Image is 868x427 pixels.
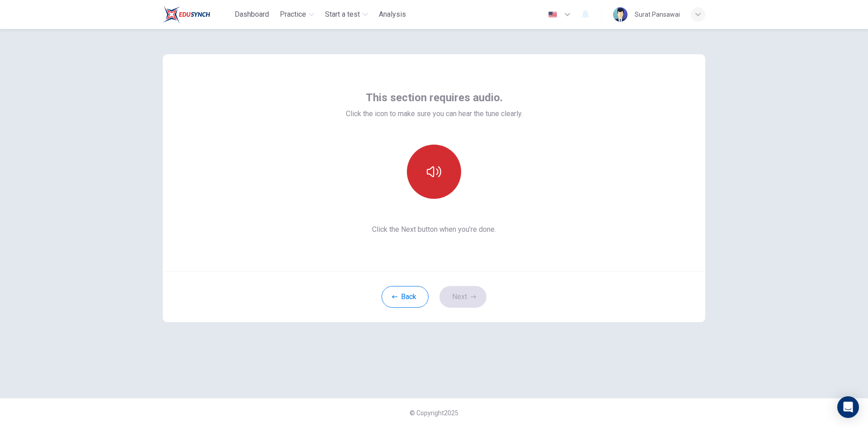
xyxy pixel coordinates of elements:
[837,396,859,418] div: Open Intercom Messenger
[379,9,406,20] span: Analysis
[635,9,680,20] div: Surat Pansawai
[547,11,558,18] img: en
[366,90,503,105] span: This section requires audio.
[231,6,273,23] button: Dashboard
[321,6,372,23] button: Start a test
[382,286,429,308] button: Back
[346,224,523,235] span: Click the Next button when you’re done.
[276,6,318,23] button: Practice
[325,9,360,20] span: Start a test
[346,108,523,119] span: Click the icon to make sure you can hear the tune clearly.
[613,7,627,22] img: Profile picture
[410,409,458,417] span: © Copyright 2025
[235,9,269,20] span: Dashboard
[280,9,306,20] span: Practice
[163,5,210,23] img: Train Test logo
[163,5,231,23] a: Train Test logo
[375,6,410,23] button: Analysis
